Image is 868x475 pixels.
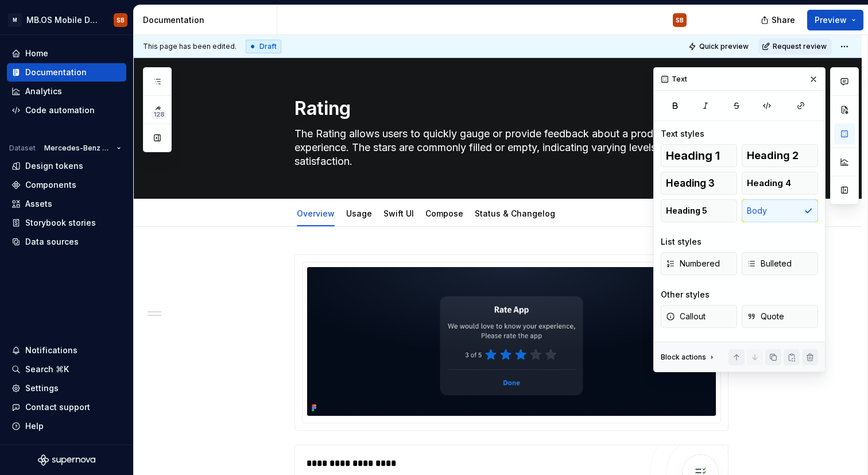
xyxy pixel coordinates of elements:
div: Settings [25,383,59,394]
textarea: The Rating allows users to quickly gauge or provide feedback about a product, service, or experie... [292,125,726,171]
div: Dataset [9,144,36,153]
div: Usage [342,201,377,225]
a: Storybook stories [7,214,126,232]
div: Assets [25,198,52,210]
a: Status & Changelog [475,208,555,218]
span: Quick preview [699,42,749,51]
div: Components [25,179,76,191]
div: Search ⌘K [25,364,69,375]
span: 128 [152,110,166,119]
button: Notifications [7,341,126,360]
a: Swift UI [383,208,414,218]
button: Contact support [7,398,126,416]
div: SB [117,16,125,25]
svg: Supernova Logo [38,454,95,466]
span: Request review [773,42,827,51]
a: Compose [425,208,463,218]
button: Quick preview [685,38,754,55]
div: Compose [421,201,468,225]
button: Mercedes-Benz 2.0 [39,140,126,156]
span: Preview [815,14,847,26]
div: M [8,13,22,27]
a: Overview [297,208,335,218]
a: Home [7,44,126,63]
a: Usage [346,208,372,218]
div: Overview [292,201,339,225]
div: Draft [246,40,281,53]
a: Data sources [7,233,126,251]
div: Code automation [25,105,95,116]
div: Documentation [25,67,87,78]
span: Share [772,14,795,26]
a: Code automation [7,101,126,119]
div: Swift UI [379,201,418,225]
button: Preview [807,10,863,30]
span: This page has been edited. [143,42,237,51]
div: SB [676,16,684,25]
button: Help [7,417,126,435]
a: Assets [7,195,126,213]
textarea: Rating [292,95,726,122]
div: Home [25,48,48,59]
div: Storybook stories [25,217,96,229]
div: Contact support [25,401,90,413]
div: Design tokens [25,160,83,172]
div: Documentation [143,14,272,26]
a: Settings [7,379,126,397]
button: Share [755,10,803,30]
div: Notifications [25,345,77,356]
button: Request review [758,38,832,55]
div: Status & Changelog [470,201,560,225]
a: Analytics [7,82,126,101]
span: Mercedes-Benz 2.0 [44,144,112,153]
div: MB.OS Mobile Design System [26,14,100,26]
a: Documentation [7,63,126,82]
button: Search ⌘K [7,360,126,379]
div: Help [25,420,44,432]
div: Analytics [25,86,62,97]
div: Data sources [25,236,79,248]
button: MMB.OS Mobile Design SystemSB [2,7,131,32]
a: Components [7,176,126,194]
a: Design tokens [7,157,126,175]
